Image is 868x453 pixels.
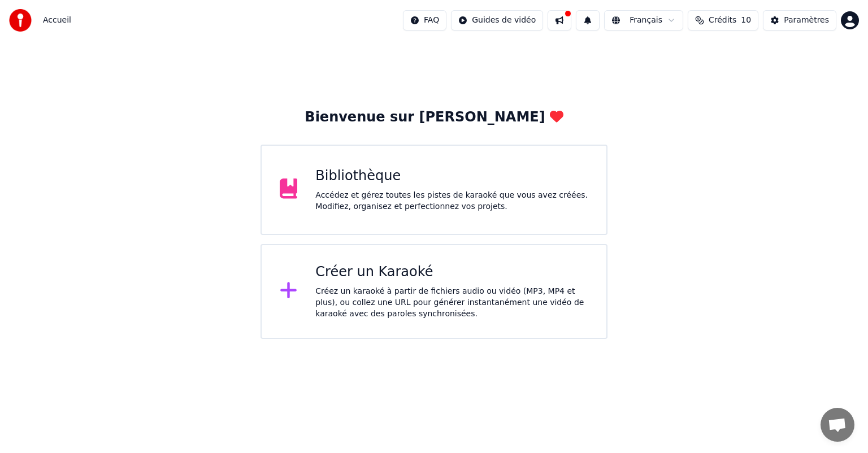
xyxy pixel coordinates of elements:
[763,10,836,31] button: Paramètres
[784,15,829,26] div: Paramètres
[315,167,588,185] div: Bibliothèque
[315,190,588,212] div: Accédez et gérez toutes les pistes de karaoké que vous avez créées. Modifiez, organisez et perfec...
[9,9,32,32] img: youka
[821,408,854,442] div: Ouvrir le chat
[709,15,736,26] span: Crédits
[315,286,588,320] div: Créez un karaoké à partir de fichiers audio ou vidéo (MP3, MP4 et plus), ou collez une URL pour g...
[741,15,751,26] span: 10
[403,10,446,31] button: FAQ
[451,10,543,31] button: Guides de vidéo
[305,108,563,127] div: Bienvenue sur [PERSON_NAME]
[688,10,758,31] button: Crédits10
[315,263,588,281] div: Créer un Karaoké
[43,15,71,26] span: Accueil
[43,15,71,26] nav: breadcrumb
